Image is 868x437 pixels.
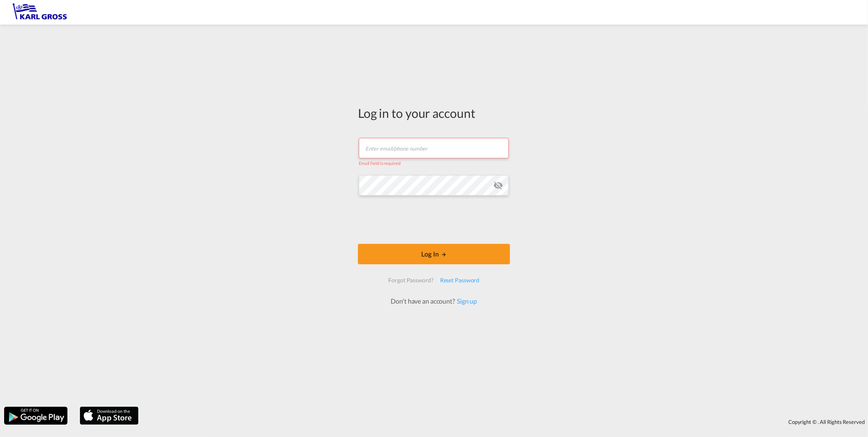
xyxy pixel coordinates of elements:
img: apple.png [79,406,139,426]
div: Log in to your account [358,104,510,122]
div: Don't have an account? [382,297,486,306]
div: Reset Password [437,273,483,288]
input: Enter email/phone number [359,138,509,158]
button: LOGIN [358,244,510,264]
md-icon: icon-eye-off [493,180,503,190]
img: google.png [3,406,68,426]
img: 3269c73066d711f095e541db4db89301.png [12,3,67,22]
a: Sign up [455,297,477,305]
span: Email field is required [359,160,400,166]
div: Copyright © . All Rights Reserved [143,415,868,429]
div: Forgot Password? [385,273,436,288]
iframe: reCAPTCHA [372,204,496,236]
